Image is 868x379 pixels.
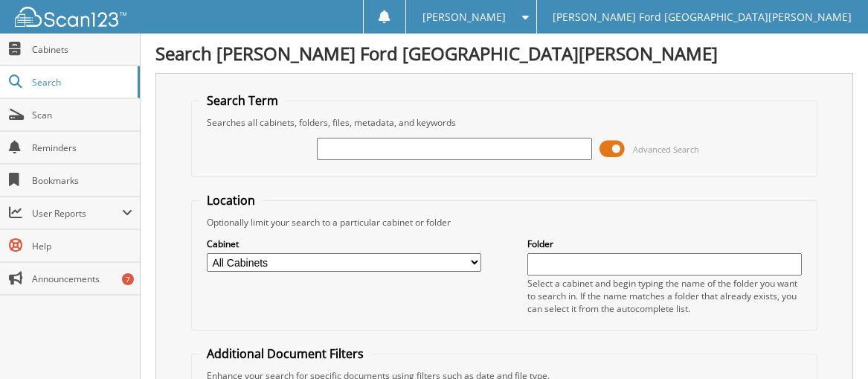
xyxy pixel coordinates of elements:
[155,41,853,66] h1: Search [PERSON_NAME] Ford [GEOGRAPHIC_DATA][PERSON_NAME]
[15,7,126,27] img: scan123-logo-white.svg
[32,141,132,154] span: Reminders
[199,92,286,109] legend: Search Term
[199,345,371,362] legend: Additional Document Filters
[553,13,852,22] span: [PERSON_NAME] Ford [GEOGRAPHIC_DATA][PERSON_NAME]
[207,238,481,250] label: Cabinet
[199,192,263,208] legend: Location
[32,76,130,89] span: Search
[32,207,122,220] span: User Reports
[633,144,699,155] span: Advanced Search
[32,109,132,121] span: Scan
[32,240,132,252] span: Help
[199,216,809,229] div: Optionally limit your search to a particular cabinet or folder
[527,238,802,250] label: Folder
[32,174,132,187] span: Bookmarks
[199,116,809,129] div: Searches all cabinets, folders, files, metadata, and keywords
[122,273,134,285] div: 7
[527,277,802,315] div: Select a cabinet and begin typing the name of the folder you want to search in. If the name match...
[32,43,132,56] span: Cabinets
[422,13,506,22] span: [PERSON_NAME]
[32,273,132,285] span: Announcements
